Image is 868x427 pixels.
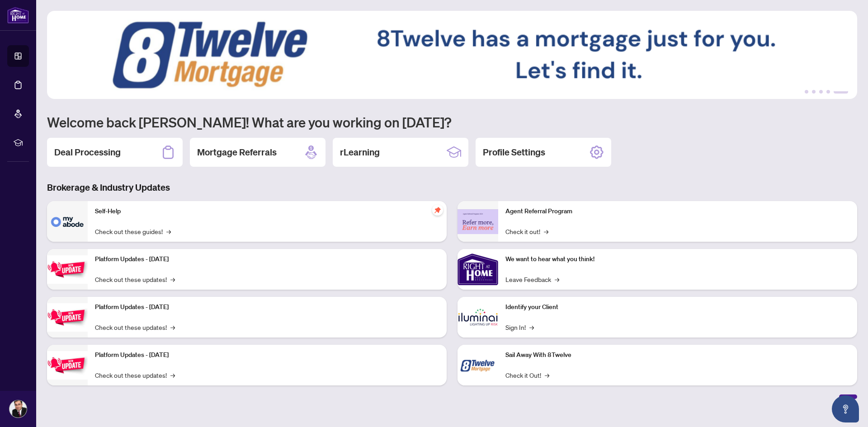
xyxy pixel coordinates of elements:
p: Platform Updates - [DATE] [95,350,439,360]
span: → [170,322,175,332]
img: We want to hear what you think! [458,249,498,290]
img: Platform Updates - June 23, 2025 [47,351,88,380]
a: Check out these updates!→ [95,370,175,380]
span: → [170,274,175,284]
span: → [529,322,534,332]
span: → [544,226,548,236]
button: Open asap [832,395,859,422]
button: 5 [834,90,848,94]
span: → [170,370,175,380]
h3: Brokerage & Industry Updates [47,181,857,194]
p: Self-Help [95,206,439,216]
a: Leave Feedback→ [505,274,559,284]
p: Platform Updates - [DATE] [95,302,439,312]
p: Identify your Client [505,302,850,312]
img: Identify your Client [458,297,498,338]
img: Platform Updates - July 8, 2025 [47,303,88,332]
img: Self-Help [47,201,88,242]
a: Check out these updates!→ [95,322,175,332]
a: Check out these guides!→ [95,226,171,236]
img: logo [7,7,29,23]
a: Check it out!→ [505,226,548,236]
p: Agent Referral Program [505,206,850,216]
a: Sign In!→ [505,322,534,332]
img: Sail Away With 8Twelve [458,345,498,385]
h2: rLearning [340,146,380,159]
span: → [545,370,549,380]
button: 1 [805,90,808,94]
button: 4 [826,90,830,94]
p: Sail Away With 8Twelve [505,350,850,360]
h2: Mortgage Referrals [197,146,277,159]
img: Profile Icon [9,400,27,418]
span: → [166,226,171,236]
p: We want to hear what you think! [505,254,850,264]
img: Slide 4 [47,11,857,99]
span: → [555,274,559,284]
h1: Welcome back [PERSON_NAME]! What are you working on [DATE]? [47,113,857,131]
span: pushpin [432,205,443,216]
a: Check it Out!→ [505,370,549,380]
button: 3 [819,90,823,94]
button: 2 [812,90,816,94]
img: Agent Referral Program [458,209,498,234]
h2: Profile Settings [483,146,545,159]
img: Platform Updates - July 21, 2025 [47,255,88,284]
p: Platform Updates - [DATE] [95,254,439,264]
a: Check out these updates!→ [95,274,175,284]
h2: Deal Processing [54,146,121,159]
